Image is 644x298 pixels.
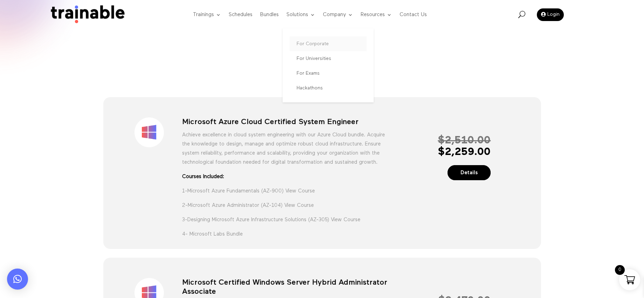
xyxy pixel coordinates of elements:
p: Achieve excellence in cloud system engineering with our Azure Cloud bundle. Acquire the knowledge... [182,130,388,172]
a: View Course [331,217,360,222]
a: View Course [285,188,315,194]
a: Resources [361,1,392,29]
a: Bundles [260,1,279,29]
a: For Corporate [290,36,367,51]
a: Trainings [193,1,221,29]
a: Microsoft Azure Fundamentals (AZ-900) [187,188,284,194]
a: Contact Us [400,1,427,29]
strong: Courses Included: [182,172,388,181]
a: Designing Microsoft Azure Infrastructure Solutions (AZ-305) [187,217,329,222]
a: View Course [284,203,314,208]
h1: Microsoft Azure Cloud Certified System Engineer [182,117,388,130]
span: U [518,11,525,18]
a: For Universities [290,51,367,66]
p: 3- [182,215,388,230]
a: Company [323,1,353,29]
a: Microsoft Azure Administrator (AZ-104) [188,203,283,208]
a: Details [448,165,491,180]
p: 2- [182,201,388,215]
span: 2,259.00 [438,147,491,157]
span: 2,510.00 [438,135,491,146]
a: Schedules [229,1,252,29]
a: Login [537,8,564,21]
a: For Exams [290,66,367,81]
p: 1- [182,187,388,201]
span: $ [438,147,445,157]
p: 4- Microsoft Labs Bundle [182,230,388,239]
a: Solutions [286,1,315,29]
a: Hackathons [290,81,367,95]
span: 0 [615,265,625,275]
span: $ [438,135,445,146]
